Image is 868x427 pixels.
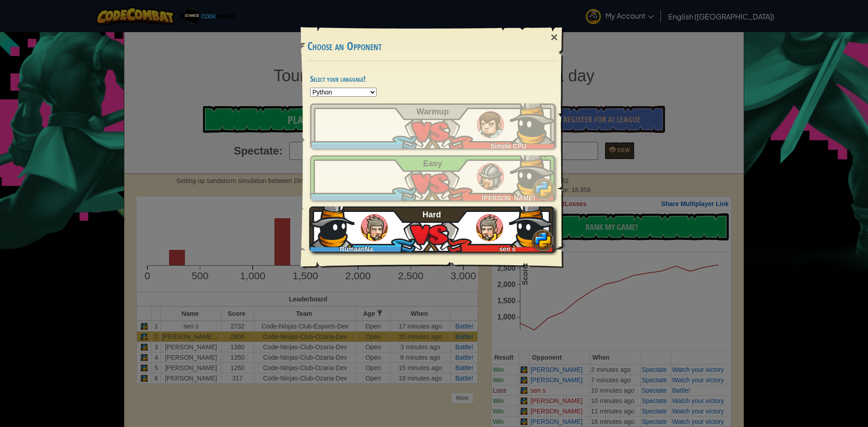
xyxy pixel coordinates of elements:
[544,24,565,51] div: ×
[491,142,526,150] span: Simple CPU
[309,202,354,247] img: tAAAAAElFTkSuQmCC
[416,107,448,116] span: Warmup
[361,214,388,241] img: humans_ladder_hard.png
[499,245,515,253] span: sen s
[510,99,555,144] img: tAAAAAElFTkSuQmCC
[481,194,534,202] span: [PERSON_NAME]
[423,210,441,219] span: Hard
[509,202,554,247] img: tAAAAAElFTkSuQmCC
[310,103,555,149] a: Simple CPU
[340,245,373,253] span: RumaanNa
[477,111,504,138] img: humans_ladder_tutorial.png
[310,206,555,252] a: RumaanNasen s
[423,159,442,168] span: Easy
[476,214,503,241] img: humans_ladder_hard.png
[310,155,555,201] a: [PERSON_NAME]
[310,75,555,83] h4: Select your language!
[510,151,555,196] img: tAAAAAElFTkSuQmCC
[307,40,558,52] h3: Choose an Opponent
[477,163,504,190] img: humans_ladder_easy.png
